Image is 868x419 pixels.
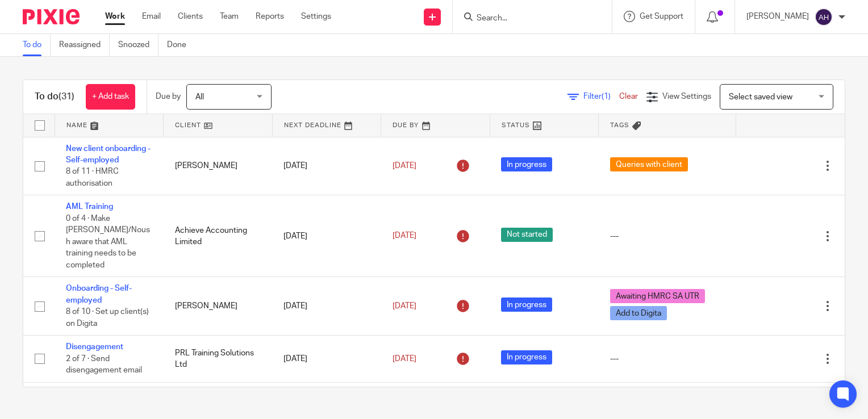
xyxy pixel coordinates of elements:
span: Get Support [640,12,683,20]
span: Queries with client [610,157,688,171]
td: [DATE] [272,277,381,336]
span: In progress [501,298,552,312]
a: Clients [178,11,203,22]
a: Reassigned [59,34,110,56]
td: [DATE] [272,195,381,277]
a: Clear [619,93,638,100]
span: [DATE] [393,162,416,170]
span: In progress [501,350,552,364]
span: All [195,93,204,101]
span: [DATE] [393,355,416,363]
td: [PERSON_NAME] [164,277,273,336]
td: [PERSON_NAME] [164,137,273,195]
a: Reports [256,11,284,22]
a: Disengagement [66,343,123,351]
span: 8 of 11 · HMRC authorisation [66,167,119,187]
span: 2 of 7 · Send disengagement email [66,355,142,375]
span: Select saved view [729,93,792,101]
span: 0 of 4 · Make [PERSON_NAME]/Noush aware that AML training needs to be completed [66,215,150,269]
h1: To do [35,91,74,103]
div: --- [610,231,724,242]
a: + Add task [86,84,135,110]
span: Filter [583,93,619,100]
td: PRL Training Solutions Ltd [164,336,273,382]
a: Email [142,11,161,22]
span: [DATE] [393,302,416,310]
a: New client onboarding - Self-employed [66,145,151,164]
input: Search [475,14,578,24]
td: Achieve Accounting Limited [164,195,273,277]
a: Settings [301,11,331,22]
p: [PERSON_NAME] [746,11,809,22]
span: [DATE] [393,232,416,240]
span: (31) [59,92,74,101]
a: Team [220,11,239,22]
span: In progress [501,157,552,171]
span: 8 of 10 · Set up client(s) on Digita [66,308,149,328]
span: Tags [610,122,629,128]
span: Awaiting HMRC SA UTR [610,289,705,303]
span: Not started [501,228,553,242]
a: Onboarding - Self-employed [66,284,132,304]
a: Done [167,34,195,56]
span: View Settings [662,93,711,100]
td: [DATE] [272,137,381,195]
img: Pixie [23,9,80,24]
a: Work [105,11,125,22]
a: To do [23,34,51,56]
p: Due by [156,91,181,102]
div: --- [610,353,724,364]
span: (1) [602,93,611,100]
img: svg%3E [815,8,833,26]
span: Add to Digita [610,306,667,320]
a: Snoozed [118,34,158,56]
a: AML Training [66,203,113,211]
td: [DATE] [272,336,381,382]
